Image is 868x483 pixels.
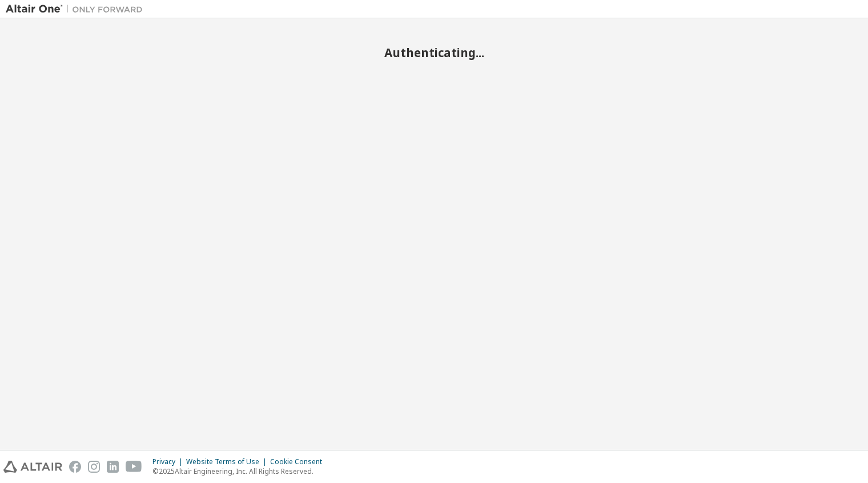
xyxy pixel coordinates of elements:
[126,461,142,473] img: youtube.svg
[69,461,81,473] img: facebook.svg
[270,457,329,466] div: Cookie Consent
[186,457,270,466] div: Website Terms of Use
[107,461,119,473] img: linkedin.svg
[152,466,329,476] p: © 2025 Altair Engineering, Inc. All Rights Reserved.
[152,457,186,466] div: Privacy
[6,45,862,60] h2: Authenticating...
[6,3,148,15] img: Altair One
[88,461,100,473] img: instagram.svg
[3,461,62,473] img: altair_logo.svg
